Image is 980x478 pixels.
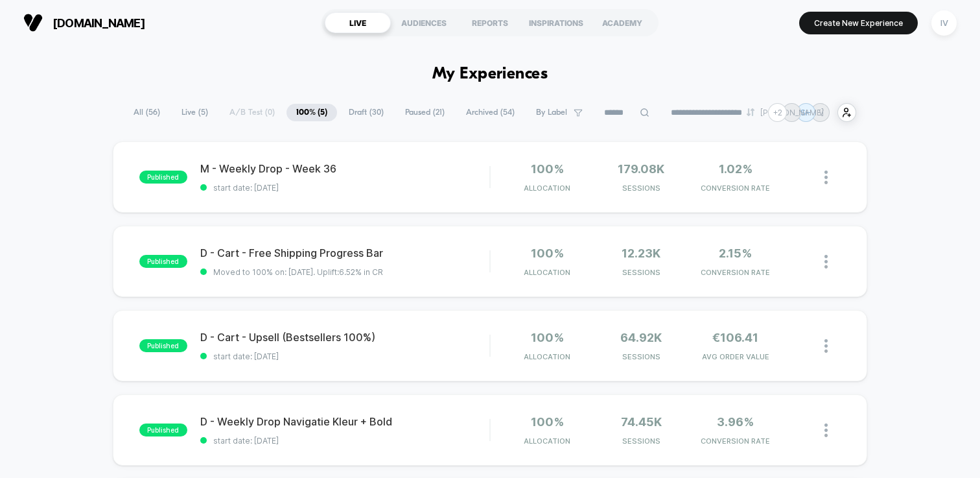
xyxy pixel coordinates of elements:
[824,255,828,269] img: close
[536,108,567,117] span: By Label
[391,12,457,33] div: AUDIENCES
[200,183,489,193] span: start date: [DATE]
[19,12,149,33] button: [DOMAIN_NAME]
[598,184,685,193] span: Sessions
[139,339,187,352] span: published
[432,65,548,84] h1: My Experiences
[200,331,489,344] span: D - Cart - Upsell (Bestsellers 100%)
[719,162,752,176] span: 1.02%
[456,104,524,121] span: Archived ( 54 )
[760,108,824,117] p: [PERSON_NAME]
[620,331,662,344] span: 64.92k
[286,104,337,121] span: 100% ( 5 )
[200,415,489,428] span: D - Weekly Drop Navigatie Kleur + Bold
[325,12,391,33] div: LIVE
[531,415,564,429] span: 100%
[692,184,779,193] span: CONVERSION RATE
[598,268,685,277] span: Sessions
[598,352,685,361] span: Sessions
[712,331,758,344] span: €106.41
[457,12,523,33] div: REPORTS
[799,12,918,34] button: Create New Experience
[618,162,664,176] span: 179.08k
[931,10,957,36] div: IV
[523,12,589,33] div: INSPIRATIONS
[200,246,489,259] span: D - Cart - Free Shipping Progress Bar
[824,171,828,184] img: close
[621,415,662,429] span: 74.45k
[824,424,828,437] img: close
[747,108,754,116] img: end
[339,104,393,121] span: Draft ( 30 )
[139,171,187,184] span: published
[692,436,779,446] span: CONVERSION RATE
[824,339,828,353] img: close
[395,104,454,121] span: Paused ( 21 )
[200,436,489,446] span: start date: [DATE]
[719,246,752,260] span: 2.15%
[200,352,489,361] span: start date: [DATE]
[692,268,779,277] span: CONVERSION RATE
[598,436,685,446] span: Sessions
[524,436,570,446] span: Allocation
[768,103,787,122] div: + 2
[213,267,383,277] span: Moved to 100% on: [DATE] . Uplift: 6.52% in CR
[531,162,564,176] span: 100%
[124,104,170,121] span: All ( 56 )
[139,255,187,268] span: published
[927,10,961,36] button: IV
[139,424,187,436] span: published
[531,331,564,344] span: 100%
[200,162,489,175] span: M - Weekly Drop - Week 36
[172,104,218,121] span: Live ( 5 )
[692,352,779,361] span: AVG ORDER VALUE
[531,246,564,260] span: 100%
[524,268,570,277] span: Allocation
[23,13,43,32] img: Visually logo
[717,415,754,429] span: 3.96%
[524,352,570,361] span: Allocation
[52,16,145,30] span: [DOMAIN_NAME]
[524,184,570,193] span: Allocation
[622,246,660,260] span: 12.23k
[589,12,655,33] div: ACADEMY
